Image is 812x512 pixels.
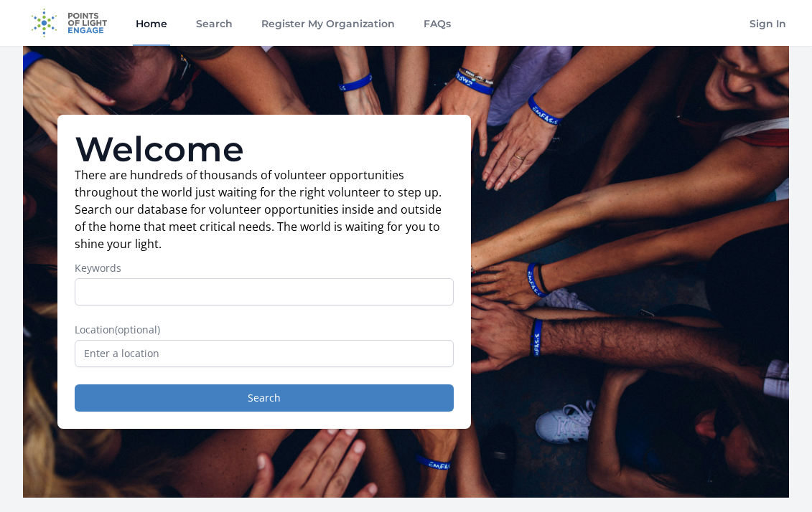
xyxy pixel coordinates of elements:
button: Search [75,384,454,412]
p: There are hundreds of thousands of volunteer opportunities throughout the world just waiting for ... [75,166,454,252]
input: Enter a location [75,340,454,367]
span: (optional) [115,323,160,336]
label: Location [75,323,454,337]
h1: Welcome [75,132,454,166]
label: Keywords [75,261,454,275]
